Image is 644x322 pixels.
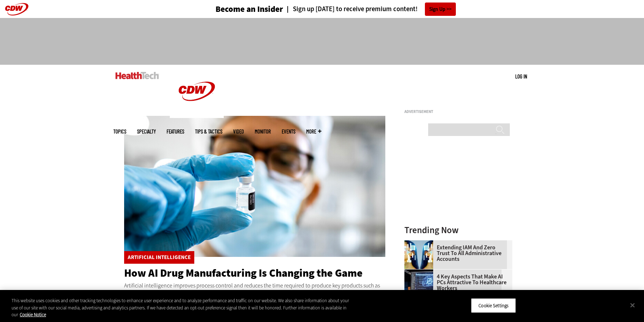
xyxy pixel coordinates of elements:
[404,226,512,235] h3: Trending Now
[124,116,385,257] img: Pharmaceutical worker reviewing vaccine
[170,65,224,118] img: Home
[515,73,527,80] div: User menu
[404,269,437,275] a: Desktop monitor with brain AI concept
[113,129,126,134] span: Topics
[404,240,437,246] a: abstract image of woman with pixelated face
[625,297,640,313] button: Close
[404,269,433,298] img: Desktop monitor with brain AI concept
[404,117,512,207] iframe: advertisement
[189,5,283,13] a: Become an Insider
[124,281,385,299] p: Artificial intelligence improves process control and reduces the time required to produce key pro...
[195,129,222,134] a: Tips & Tactics
[255,129,271,134] a: MonITor
[191,25,453,58] iframe: advertisement
[404,245,508,262] a: Extending IAM and Zero Trust to All Administrative Accounts
[20,312,46,318] a: More information about your privacy
[425,3,456,16] a: Sign Up
[128,255,191,260] a: Artificial Intelligence
[471,298,516,313] button: Cookie Settings
[170,112,224,120] a: CDW
[306,129,321,134] span: More
[216,5,283,13] h3: Become an Insider
[167,129,184,134] a: Features
[137,129,156,134] span: Specialty
[282,129,295,134] a: Events
[283,6,418,13] a: Sign up [DATE] to receive premium content!
[404,240,433,269] img: abstract image of woman with pixelated face
[12,297,354,318] div: This website uses cookies and other tracking technologies to enhance user experience and to analy...
[404,274,508,291] a: 4 Key Aspects That Make AI PCs Attractive to Healthcare Workers
[115,72,159,79] img: Home
[515,73,527,80] a: Log in
[233,129,244,134] a: Video
[124,266,363,280] a: How AI Drug Manufacturing Is Changing the Game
